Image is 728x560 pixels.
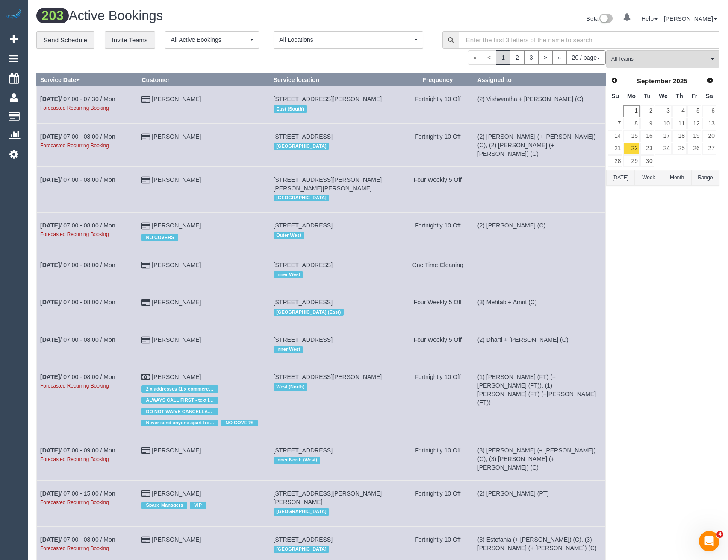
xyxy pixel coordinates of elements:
[141,223,150,229] i: Credit Card Payment
[606,50,719,68] button: All Teams
[37,481,138,526] td: Schedule date
[707,77,713,84] span: Next
[702,143,716,155] a: 27
[474,123,605,166] td: Assigned to
[141,385,218,392] span: 2 x addresses (1 x commercial and 1 x residential)
[138,327,270,364] td: Customer
[606,50,719,64] ol: All Teams
[274,544,398,555] div: Location
[274,141,398,152] div: Location
[659,93,668,99] span: Wednesday
[524,50,539,65] a: 3
[566,50,606,65] button: 20 / page
[274,271,303,278] span: Inner West
[141,177,150,183] i: Credit Card Payment
[40,222,60,229] b: [DATE]
[672,118,687,129] a: 11
[138,364,270,437] td: Customer
[40,383,109,389] small: Forecasted Recurring Booking
[40,447,60,454] b: [DATE]
[474,86,605,123] td: Assigned to
[141,234,178,241] span: NO COVERS
[640,105,654,117] a: 2
[474,166,605,212] td: Assigned to
[702,105,716,117] a: 6
[691,93,697,99] span: Friday
[687,143,701,155] a: 26
[623,105,639,117] a: 1
[716,531,723,538] span: 4
[606,170,634,186] button: [DATE]
[474,289,605,327] td: Assigned to
[152,336,201,343] a: [PERSON_NAME]
[598,14,613,25] img: New interface
[468,50,482,65] span: «
[401,166,474,212] td: Frequency
[40,336,60,343] b: [DATE]
[640,130,654,142] a: 16
[40,373,115,380] a: [DATE]/ 07:00 - 08:00 / Mon
[634,170,663,186] button: Week
[40,222,115,229] a: [DATE]/ 07:00 - 08:00 / Mon
[141,262,150,268] i: Credit Card Payment
[672,130,687,142] a: 18
[138,289,270,327] td: Customer
[152,222,201,229] a: [PERSON_NAME]
[138,123,270,166] td: Customer
[40,336,115,343] a: [DATE]/ 07:00 - 08:00 / Mon
[538,50,553,65] a: >
[274,457,320,464] span: Inner North (West)
[274,309,344,315] span: [GEOGRAPHIC_DATA] (East)
[274,508,330,515] span: [GEOGRAPHIC_DATA]
[611,77,618,84] span: Prev
[401,252,474,289] td: Frequency
[190,502,206,509] span: VIP
[37,289,138,327] td: Schedule date
[587,15,613,22] a: Beta
[152,536,201,543] a: [PERSON_NAME]
[141,374,150,380] i: Check Payment
[141,134,150,140] i: Credit Card Payment
[401,213,474,252] td: Frequency
[141,300,150,306] i: Credit Card Payment
[40,299,115,306] a: [DATE]/ 07:00 - 08:00 / Mon
[274,373,382,380] span: [STREET_ADDRESS][PERSON_NAME]
[474,74,605,86] th: Assigned to
[474,213,605,252] td: Assigned to
[141,491,150,497] i: Credit Card Payment
[152,96,201,102] a: [PERSON_NAME]
[40,373,60,380] b: [DATE]
[37,166,138,212] td: Schedule date
[152,176,201,183] a: [PERSON_NAME]
[608,118,622,129] a: 7
[702,130,716,142] a: 20
[274,31,423,49] button: All Locations
[141,502,187,509] span: Space Managers
[37,213,138,252] td: Schedule date
[138,86,270,123] td: Customer
[40,105,109,111] small: Forecasted Recurring Booking
[274,346,303,353] span: Inner West
[510,50,525,65] a: 2
[401,289,474,327] td: Frequency
[138,74,270,86] th: Customer
[36,31,94,49] a: Send Schedule
[37,86,138,123] td: Schedule date
[36,8,69,23] span: 203
[274,455,398,466] div: Location
[270,123,401,166] td: Service location
[40,499,109,505] small: Forecasted Recurring Booking
[270,252,401,289] td: Service location
[270,86,401,123] td: Service location
[687,105,701,117] a: 5
[687,130,701,142] a: 19
[664,15,717,22] a: [PERSON_NAME]
[270,481,401,526] td: Service location
[552,50,567,65] a: »
[274,232,304,239] span: Outer West
[459,31,719,49] input: Enter the first 3 letters of the name to search
[37,437,138,481] td: Schedule date
[704,75,716,87] a: Next
[141,408,218,415] span: DO NOT WAIVE CANCELLATION FEE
